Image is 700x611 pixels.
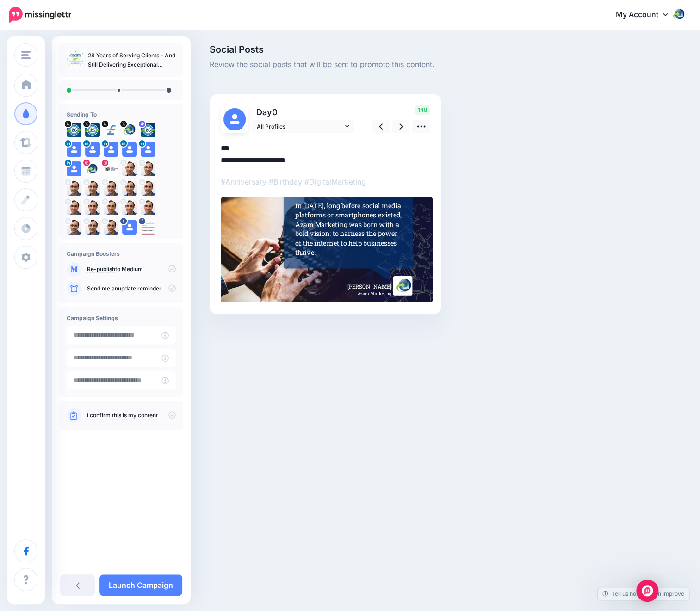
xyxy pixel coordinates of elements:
[141,142,155,157] img: user_default_image.png
[272,107,278,117] span: 0
[252,120,354,133] a: All Profiles
[85,181,100,196] img: AAcHTtdUhiJP0Yu7yLwAlQoch1CrXwv2jDk30ssfK2nKjQs96-c-73401.png
[210,59,604,71] span: Review the social posts that will be sent to promote this content.
[67,220,81,235] img: AAcHTtdUhiJP0Yu7yLwAlQoch1CrXwv2jDk30ssfK2nKjQs96-c-73401.png
[85,220,100,235] img: AAcHTtdUhiJP0Yu7yLwAlQoch1CrXwv2jDk30ssfK2nKjQs96-c-73401.png
[358,290,391,297] span: Azam Marketing
[223,108,246,130] img: user_default_image.png
[122,220,137,235] img: user_default_image.png
[104,123,118,137] img: 7quZYd1e-7205.jpg
[67,142,81,157] img: user_default_image.png
[67,111,176,118] h4: Sending To
[141,181,155,196] img: AAcHTtdUhiJP0Yu7yLwAlQoch1CrXwv2jDk30ssfK2nKjQs96-c-73401.png
[598,587,689,600] a: Tell us how we can improve
[415,105,430,115] span: 148
[221,176,430,188] p: #Anniversary #Birthday #DigitalMarketing
[67,161,81,176] img: user_default_image.png
[141,200,155,215] img: AAcHTtdUhiJP0Yu7yLwAlQoch1CrXwv2jDk30ssfK2nKjQs96-c-73401.png
[85,123,100,137] img: AmqIZIX2-7200.jpg
[67,250,176,257] h4: Campaign Boosters
[636,580,658,602] div: Open Intercom Messenger
[252,105,355,119] p: Day
[141,161,155,176] img: AAcHTtdUhiJP0Yu7yLwAlQoch1CrXwv2jDk30ssfK2nKjQs96-c-73401.png
[104,142,118,157] img: user_default_image.png
[85,142,100,157] img: user_default_image.png
[67,123,81,137] img: c2Mkvrpj-7199.jpg
[122,142,137,157] img: user_default_image.png
[87,265,115,273] a: Re-publish
[9,7,71,23] img: Missinglettr
[67,200,81,215] img: AAcHTtdUhiJP0Yu7yLwAlQoch1CrXwv2jDk30ssfK2nKjQs96-c-73401.png
[141,220,155,235] img: 299034667_571829547919568_790916422224881130_n-bsa23461.jpg
[210,45,604,54] span: Social Posts
[607,4,686,26] a: My Account
[85,200,100,215] img: AAcHTtdUhiJP0Yu7yLwAlQoch1CrXwv2jDk30ssfK2nKjQs96-c-73401.png
[85,161,100,176] img: 324236756_969513767363156_7924737334230597649_n-bsa129988.jpg
[257,122,343,131] span: All Profiles
[87,265,176,273] p: to Medium
[67,181,81,196] img: AAcHTtdUhiJP0Yu7yLwAlQoch1CrXwv2jDk30ssfK2nKjQs96-c-73401.png
[122,200,137,215] img: AAcHTtdUhiJP0Yu7yLwAlQoch1CrXwv2jDk30ssfK2nKjQs96-c-73401.png
[104,161,118,176] img: 141333734_264326575078494_8166831462091901817_n-bsa130030.jpg
[122,181,137,196] img: AAcHTtdUhiJP0Yu7yLwAlQoch1CrXwv2jDk30ssfK2nKjQs96-c-73401.png
[88,51,176,69] p: 28 Years of Serving Clients – And Still Delivering Exceptional Results Every Day!
[347,283,391,291] span: [PERSON_NAME]
[67,315,176,321] h4: Campaign Settings
[104,181,118,196] img: AAcHTtdUhiJP0Yu7yLwAlQoch1CrXwv2jDk30ssfK2nKjQs96-c-73401.png
[87,412,158,419] a: I confirm this is my content
[104,200,118,215] img: AAcHTtdUhiJP0Yu7yLwAlQoch1CrXwv2jDk30ssfK2nKjQs96-c-73401.png
[295,201,403,257] div: In [DATE], long before social media platforms or smartphones existed, Azam Marketing was born wit...
[87,284,176,293] p: Send me an
[104,220,118,235] img: AAcHTtdUhiJP0Yu7yLwAlQoch1CrXwv2jDk30ssfK2nKjQs96-c-73401.png
[122,161,137,176] img: AAcHTtdUhiJP0Yu7yLwAlQoch1CrXwv2jDk30ssfK2nKjQs96-c-73401.png
[67,51,83,68] img: b66aaeb7d2d8a4c68f8c9ef6c95d16d0_thumb.jpg
[21,51,31,59] img: menu.png
[141,123,155,137] img: e4542d504dff11e1-74557.png
[122,123,137,137] img: 6ShhIoDe-8718.jpg
[118,285,161,292] a: update reminder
